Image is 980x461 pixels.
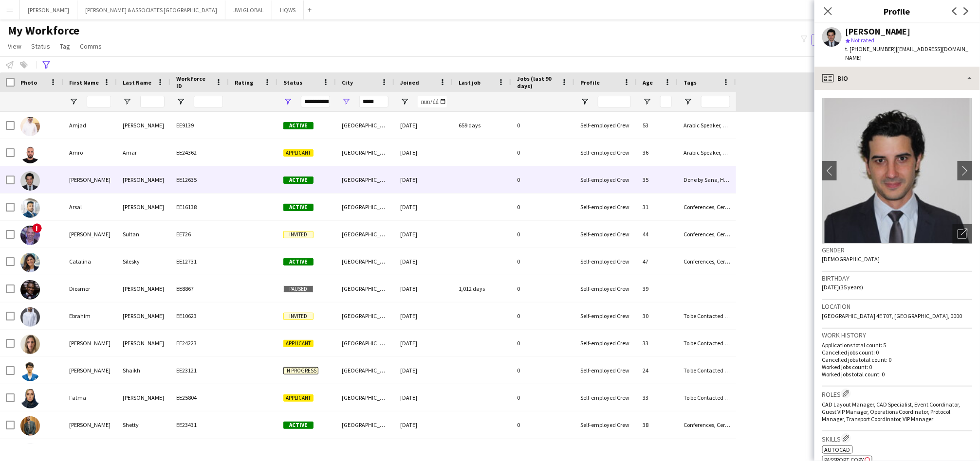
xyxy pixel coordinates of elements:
div: 38 [637,411,678,438]
div: Self-employed Crew [574,384,637,411]
span: Applicant [283,340,314,347]
div: 31 [637,194,678,220]
h3: Work history [822,331,972,339]
div: Amar [117,139,170,166]
span: | [EMAIL_ADDRESS][DOMAIN_NAME] [846,45,969,61]
span: CAD Layout Manager, CAD Specialist, Event Coordinator, Guest VIP Manager, Operations Coordinator,... [822,401,961,423]
img: Guruprasad Shetty [20,416,40,436]
button: [PERSON_NAME] & ASSOCIATES [GEOGRAPHIC_DATA] [77,0,225,19]
span: My Workforce [8,23,79,38]
div: EE23431 [170,411,229,438]
button: JWI GLOBAL [225,0,272,19]
div: Arabic Speaker, Consultants, Done by [PERSON_NAME], Manager, Mega Project, Operations, Protocol, ... [678,112,736,139]
img: ANDRE JORGE [20,171,40,191]
span: Status [31,42,50,51]
div: Fatma [63,384,117,411]
span: View [8,42,21,51]
img: Diosmer Reynoso [20,280,40,300]
img: Fatma Mohammad [20,389,40,408]
div: 33 [637,330,678,356]
div: 659 days [453,112,511,139]
input: Workforce ID Filter Input [194,96,223,107]
img: Arsal Hassan [20,198,40,218]
span: Joined [400,79,419,86]
span: Not rated [851,36,875,44]
span: Applicant [283,394,314,402]
div: Self-employed Crew [574,221,637,248]
div: Conferences, Ceremonies & Exhibitions, Done by Sana, Hospitality & Guest Relations, Marketing, Me... [678,248,736,275]
input: Profile Filter Input [598,96,631,107]
div: [PERSON_NAME] [63,221,117,248]
div: [DATE] [394,357,453,384]
span: Paused [283,285,314,293]
div: [DATE] [394,411,453,438]
div: 33 [637,384,678,411]
h3: Skills [822,433,972,443]
div: [GEOGRAPHIC_DATA] [336,302,394,329]
div: Self-employed Crew [574,112,637,139]
div: Arabic Speaker, To be Contacted by [PERSON_NAME] [678,139,736,166]
div: EE12731 [170,248,229,275]
span: Status [283,79,302,86]
img: Ebrahim Ali Akbar [20,307,40,327]
div: 47 [637,248,678,275]
div: 0 [511,139,574,166]
h3: Profile [814,5,980,18]
span: First Name [69,79,99,86]
div: [PERSON_NAME] [117,112,170,139]
div: 0 [511,330,574,356]
div: To be Contacted by [PERSON_NAME] [678,302,736,329]
div: [PERSON_NAME] [63,357,117,384]
div: Silesky [117,248,170,275]
h3: Birthday [822,274,972,283]
app-action-btn: Advanced filters [40,59,52,71]
div: Amro [63,139,117,166]
p: Cancelled jobs count: 0 [822,349,972,356]
button: Open Filter Menu [643,97,651,106]
div: [PERSON_NAME] [117,330,170,356]
div: Bio [814,67,980,90]
span: t. [PHONE_NUMBER] [846,45,896,53]
button: Open Filter Menu [580,97,589,106]
div: [GEOGRAPHIC_DATA] [336,330,394,356]
div: Self-employed Crew [574,248,637,275]
img: Faheem Shaikh [20,362,40,381]
div: [PERSON_NAME] [63,411,117,438]
span: Invited [283,231,314,238]
div: To be Contacted By [PERSON_NAME] [678,384,736,411]
div: EE9139 [170,112,229,139]
div: Self-employed Crew [574,357,637,384]
div: [PERSON_NAME] [63,330,117,356]
span: Applicant [283,149,314,157]
div: 53 [637,112,678,139]
div: Amjad [63,112,117,139]
p: Applications total count: 5 [822,341,972,349]
p: Cancelled jobs total count: 0 [822,356,972,363]
span: City [342,79,353,86]
div: 0 [511,302,574,329]
a: Status [27,40,54,53]
div: [GEOGRAPHIC_DATA] [336,194,394,220]
button: Open Filter Menu [123,97,131,106]
div: 0 [511,112,574,139]
div: EE12635 [170,166,229,193]
div: 24 [637,357,678,384]
span: Active [283,258,314,266]
div: 39 [637,275,678,302]
button: Open Filter Menu [176,97,185,106]
div: EE24362 [170,139,229,166]
span: Tag [60,42,70,51]
div: 36 [637,139,678,166]
div: 0 [511,194,574,220]
h3: Roles [822,389,972,399]
div: 44 [637,221,678,248]
img: Catalina Silesky [20,253,40,272]
div: Self-employed Crew [574,330,637,356]
div: [DATE] [394,112,453,139]
img: Bader Sultan [20,226,40,245]
button: HQWS [272,0,304,19]
div: EE24223 [170,330,229,356]
button: Open Filter Menu [400,97,409,106]
div: [DATE] [394,194,453,220]
div: Self-employed Crew [574,166,637,193]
